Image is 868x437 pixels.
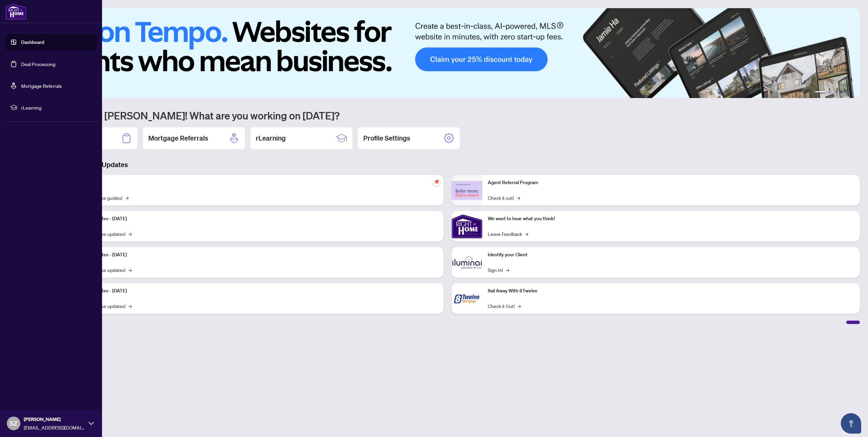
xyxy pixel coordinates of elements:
span: pushpin [433,178,441,186]
h1: Welcome back [PERSON_NAME]! What are you working on [DATE]? [35,109,860,122]
button: 1 [815,91,826,94]
p: Platform Updates - [DATE] [71,287,438,295]
span: → [525,230,528,238]
span: [EMAIL_ADDRESS][DOMAIN_NAME] [24,424,85,431]
span: → [128,230,132,238]
span: [PERSON_NAME] [24,416,85,423]
a: Check it out!→ [488,194,520,201]
span: → [128,266,132,274]
img: We want to hear what you think! [452,211,482,242]
p: We want to hear what you think! [488,215,854,223]
button: 6 [850,91,853,94]
span: SZ [10,419,17,428]
a: Deal Processing [21,61,55,67]
p: Self-Help [71,179,438,187]
img: Identify your Client [452,247,482,278]
img: logo [5,3,27,20]
h2: rLearning [256,133,286,143]
img: Slide 0 [35,8,860,98]
button: 5 [845,91,848,94]
a: Mortgage Referrals [21,83,62,89]
img: Sail Away With 8Twelve [452,283,482,314]
button: Open asap [841,413,861,434]
span: → [128,302,132,310]
span: rLearning [21,104,92,111]
h2: Mortgage Referrals [148,133,208,143]
p: Agent Referral Program [488,179,854,187]
button: 3 [834,91,837,94]
h3: Brokerage & Industry Updates [35,160,860,169]
p: Platform Updates - [DATE] [71,215,438,223]
a: Leave Feedback→ [488,230,528,238]
span: → [517,302,521,310]
p: Identify your Client [488,251,854,259]
img: Agent Referral Program [452,181,482,200]
p: Platform Updates - [DATE] [71,251,438,259]
a: Sign In!→ [488,266,509,274]
span: → [506,266,509,274]
button: 2 [829,91,831,94]
p: Sail Away With 8Twelve [488,287,854,295]
button: 4 [839,91,842,94]
a: Dashboard [21,39,44,45]
h2: Profile Settings [363,133,410,143]
span: → [125,194,129,201]
a: Check it Out!→ [488,302,521,310]
span: → [517,194,520,201]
